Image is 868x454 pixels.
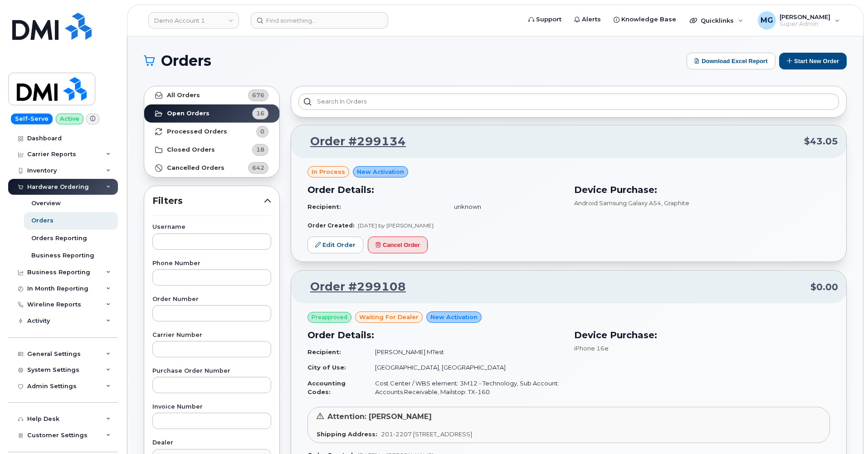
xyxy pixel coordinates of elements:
[367,375,563,400] td: Cost Center / WBS element: 3M12 - Technology, Sub Account: Accounts Receivable, Mailstop: TX-160
[574,328,830,342] h3: Device Purchase:
[358,222,434,229] span: [DATE] by [PERSON_NAME]
[260,127,264,136] span: 0
[307,328,563,342] h3: Order Details:
[307,222,354,229] strong: Order Created:
[256,145,264,154] span: 18
[167,128,227,135] strong: Processed Orders
[152,261,271,266] label: Phone Number
[299,133,406,150] a: Order #299134
[687,53,775,69] button: Download Excel Report
[430,313,478,321] span: New Activation
[312,168,345,176] span: in process
[161,54,211,68] span: Orders
[810,281,838,294] span: $0.00
[152,224,271,230] label: Username
[307,364,346,371] strong: City of Use:
[152,332,271,338] label: Carrier Number
[307,348,341,355] strong: Recipient:
[307,237,363,253] a: Edit Order
[167,146,215,153] strong: Closed Orders
[779,53,847,69] button: Start New Order
[167,110,210,117] strong: Open Orders
[152,194,264,207] span: Filters
[299,279,406,295] a: Order #299108
[152,296,271,302] label: Order Number
[307,183,563,197] h3: Order Details:
[144,86,279,104] a: All Orders676
[144,159,279,177] a: Cancelled Orders642
[357,168,404,176] span: New Activation
[167,164,224,172] strong: Cancelled Orders
[367,344,563,360] td: [PERSON_NAME] MTest
[252,91,264,99] span: 676
[367,360,563,375] td: [GEOGRAPHIC_DATA], [GEOGRAPHIC_DATA]
[152,368,271,374] label: Purchase Order Number
[381,430,472,438] span: 201-2207 [STREET_ADDRESS]
[312,313,347,321] span: Preapproved
[252,163,264,172] span: 642
[144,104,279,123] a: Open Orders16
[307,203,341,210] strong: Recipient:
[804,135,838,148] span: $43.05
[574,199,661,207] span: Android Samsung Galaxy A54
[307,380,346,395] strong: Accounting Codes:
[574,345,609,352] span: iPhone 16e
[574,183,830,197] h3: Device Purchase:
[144,123,279,141] a: Processed Orders0
[446,199,563,215] td: unknown
[661,199,689,207] span: , Graphite
[298,94,839,110] input: Search in orders
[368,237,428,253] button: Cancel Order
[152,404,271,410] label: Invoice Number
[167,92,200,99] strong: All Orders
[144,141,279,159] a: Closed Orders18
[327,412,432,421] span: Attention: [PERSON_NAME]
[152,440,271,446] label: Dealer
[359,313,419,321] span: waiting for dealer
[317,430,377,438] strong: Shipping Address:
[256,109,264,118] span: 16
